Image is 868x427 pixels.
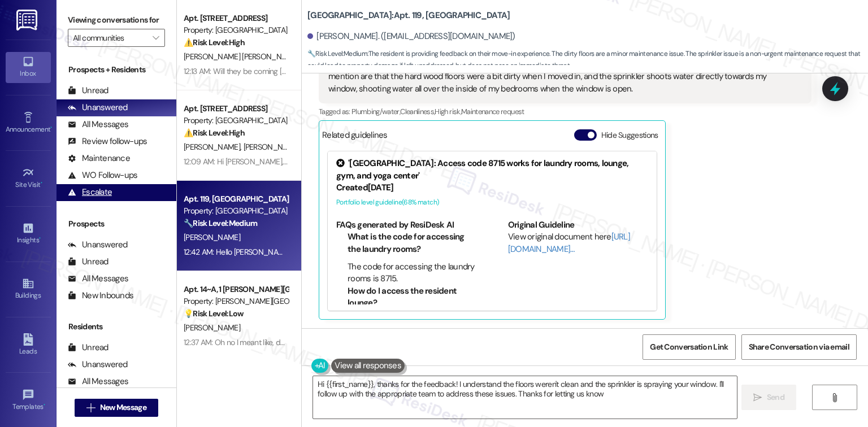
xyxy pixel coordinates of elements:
[336,158,648,182] div: '[GEOGRAPHIC_DATA]: Access code 8715 works for laundry rooms, lounge, gym, and yoga center'
[68,256,108,268] div: Unread
[322,129,388,146] div: Related guidelines
[6,385,51,416] a: Templates •
[68,186,112,198] div: Escalate
[6,330,51,360] a: Leads
[348,285,477,310] li: How do I access the resident lounge?
[643,334,735,360] button: Get Conversation Link
[336,197,648,208] div: Portfolio level guideline ( 68 % match)
[601,129,658,141] label: Hide Suggestions
[44,401,45,409] span: •
[41,179,42,187] span: •
[68,290,133,302] div: New Inbounds
[100,402,146,413] span: New Message
[6,274,51,304] a: Buildings
[741,385,796,410] button: Send
[307,30,515,42] div: [PERSON_NAME]. ([EMAIL_ADDRESS][DOMAIN_NAME])
[6,52,51,82] a: Inbox
[830,393,839,402] i: 
[184,323,240,333] span: [PERSON_NAME]
[68,11,165,29] label: Viewing conversations for
[508,231,649,255] div: View original document here
[749,341,849,353] span: Share Conversation via email
[184,156,586,167] div: 12:09 AM: Hi [PERSON_NAME], we have moved out and returned our keys. When will we receive our sec...
[741,334,857,360] button: Share Conversation via email
[184,142,244,152] span: [PERSON_NAME]
[39,234,41,242] span: •
[68,152,130,164] div: Maintenance
[400,107,435,116] span: Cleanliness ,
[313,376,736,419] textarea: Hi {{first_name}}, thanks for the feedback! I understand the floors weren't clean and the sprinkl...
[184,308,244,319] strong: 💡 Risk Level: Low
[68,239,128,251] div: Unanswered
[336,219,454,230] b: FAQs generated by ResiDesk AI
[184,103,288,115] div: Apt. [STREET_ADDRESS]
[86,403,95,412] i: 
[184,51,302,62] span: [PERSON_NAME] [PERSON_NAME]
[184,295,288,307] div: Property: [PERSON_NAME][GEOGRAPHIC_DATA]
[68,376,128,387] div: All Messages
[57,64,176,76] div: Prospects + Residents
[348,261,477,285] li: The code for accessing the laundry rooms is 8715.
[68,85,108,97] div: Unread
[6,163,51,194] a: Site Visit •
[319,103,811,120] div: Tagged as:
[461,107,524,116] span: Maintenance request
[184,66,304,76] div: 12:13 AM: Will they be coming [DATE]?
[508,219,575,230] b: Original Guideline
[184,12,288,24] div: Apt. [STREET_ADDRESS]
[6,219,51,249] a: Insights •
[68,136,147,147] div: Review follow-ups
[57,218,176,230] div: Prospects
[57,321,176,333] div: Residents
[336,182,648,194] div: Created [DATE]
[68,273,128,285] div: All Messages
[348,231,477,255] li: What is the code for accessing the laundry rooms?
[307,49,367,58] strong: 🔧 Risk Level: Medium
[184,232,240,242] span: [PERSON_NAME]
[184,218,257,228] strong: 🔧 Risk Level: Medium
[184,37,245,47] strong: ⚠️ Risk Level: High
[753,393,762,402] i: 
[153,33,159,42] i: 
[767,391,784,403] span: Send
[184,337,394,347] div: 12:37 AM: Oh no I meant like, do we have to reserve it? If so, how?
[184,205,288,217] div: Property: [GEOGRAPHIC_DATA]
[184,284,288,295] div: Apt. 14~A, 1 [PERSON_NAME][GEOGRAPHIC_DATA] (new)
[16,10,40,30] img: ResiDesk Logo
[307,48,868,72] span: : The resident is providing feedback on their move-in experience. The dirty floors are a minor ma...
[68,169,137,181] div: WO Follow-ups
[508,231,630,254] a: [URL][DOMAIN_NAME]…
[50,124,52,132] span: •
[184,115,288,127] div: Property: [GEOGRAPHIC_DATA]
[184,193,288,205] div: Apt. 119, [GEOGRAPHIC_DATA]
[73,29,147,47] input: All communities
[184,128,245,138] strong: ⚠️ Risk Level: High
[307,10,510,21] b: [GEOGRAPHIC_DATA]: Apt. 119, [GEOGRAPHIC_DATA]
[328,59,793,95] div: Hello [PERSON_NAME]! Thank you for following up with me. Everything went smoothly for the most pa...
[184,24,288,36] div: Property: [GEOGRAPHIC_DATA]
[244,142,303,152] span: [PERSON_NAME]
[68,342,108,354] div: Unread
[68,119,128,130] div: All Messages
[68,102,128,114] div: Unanswered
[435,107,461,116] span: High risk ,
[351,107,400,116] span: Plumbing/water ,
[650,341,728,353] span: Get Conversation Link
[68,359,128,371] div: Unanswered
[75,399,158,417] button: New Message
